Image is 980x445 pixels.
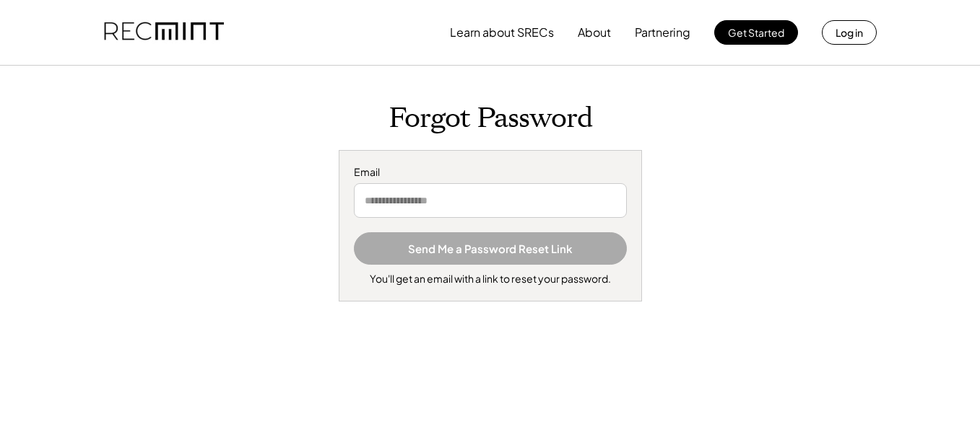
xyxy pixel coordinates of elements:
h1: Forgot Password [43,102,938,136]
div: You'll get an email with a link to reset your password. [370,272,611,286]
button: Send Me a Password Reset Link [354,232,627,265]
img: recmint-logotype%403x.png [104,8,224,57]
button: Get Started [714,20,798,45]
button: Learn about SRECs [450,18,554,47]
button: About [578,18,611,47]
div: Email [354,165,627,180]
button: Log in [822,20,877,45]
button: Partnering [635,18,690,47]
